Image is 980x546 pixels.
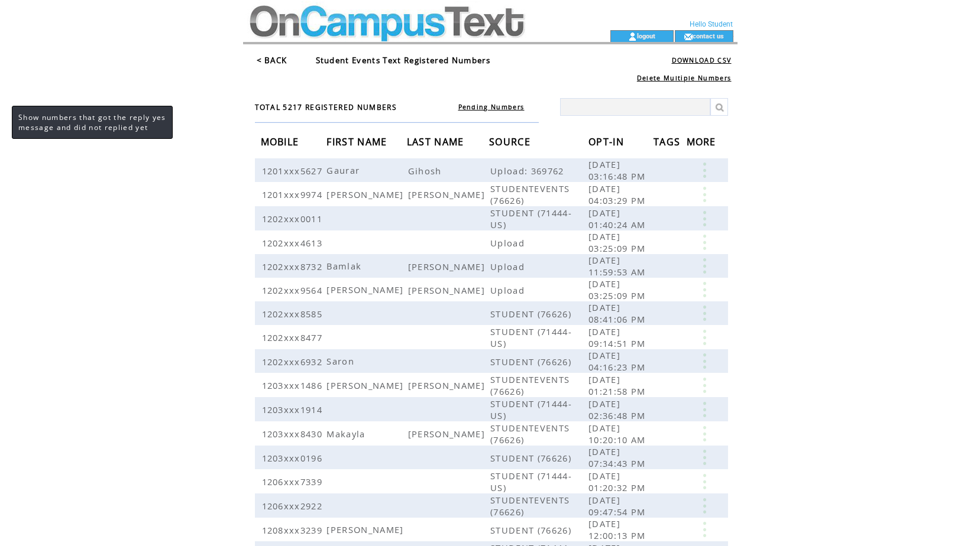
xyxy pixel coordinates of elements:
[588,254,649,278] span: [DATE] 11:59:53 AM
[255,102,397,112] span: TOTAL 5217 REGISTERED NUMBERS
[687,132,719,154] span: MORE
[262,428,326,440] span: 1203xxx8430
[262,356,326,368] span: 1202xxx6932
[588,183,649,206] span: [DATE] 04:03:29 PM
[326,138,390,145] a: FIRST NAME
[262,308,326,320] span: 1202xxx8585
[490,261,528,272] span: Upload
[588,446,649,469] span: [DATE] 07:34:43 PM
[588,326,649,349] span: [DATE] 09:14:51 PM
[588,494,649,518] span: [DATE] 09:47:54 PM
[262,165,326,177] span: 1201xxx5627
[588,278,649,301] span: [DATE] 03:25:09 PM
[262,524,326,536] span: 1208xxx3239
[407,138,467,145] a: LAST NAME
[588,158,649,182] span: [DATE] 03:16:48 PM
[262,500,326,512] span: 1206xxx2922
[262,237,326,249] span: 1202xxx4613
[490,326,572,349] span: STUDENT (71444-US)
[316,55,491,66] span: Student Events Text Registered Numbers
[654,132,683,154] span: TAGS
[490,284,528,296] span: Upload
[262,404,326,415] span: 1203xxx1914
[262,188,326,200] span: 1201xxx9974
[18,112,166,132] span: Show numbers that got the reply yes message and did not replied yet
[261,138,302,145] a: MOBILE
[490,165,567,177] span: Upload: 369762
[489,138,533,145] a: SOURCE
[490,494,570,518] span: STUDENTEVENTS (76626)
[458,103,525,111] a: Pending Numbers
[637,32,655,40] a: logout
[326,428,368,440] span: Makayla
[672,56,732,64] a: DOWNLOAD CSV
[637,74,732,82] a: Delete Multiple Numbers
[693,32,724,40] a: contact us
[490,237,528,249] span: Upload
[408,284,488,296] span: [PERSON_NAME]
[489,132,533,154] span: SOURCE
[588,301,649,325] span: [DATE] 08:41:06 PM
[262,284,326,296] span: 1202xxx9564
[262,331,326,343] span: 1202xxx8477
[588,470,649,493] span: [DATE] 01:20:32 PM
[588,518,649,541] span: [DATE] 12:00:13 PM
[407,132,467,154] span: LAST NAME
[262,261,326,272] span: 1202xxx8732
[588,349,649,373] span: [DATE] 04:16:23 PM
[326,524,406,535] span: [PERSON_NAME]
[326,260,364,272] span: Bamlak
[588,398,649,421] span: [DATE] 02:36:48 PM
[588,230,649,254] span: [DATE] 03:25:09 PM
[261,132,302,154] span: MOBILE
[408,188,488,200] span: [PERSON_NAME]
[408,261,488,272] span: [PERSON_NAME]
[326,284,406,295] span: [PERSON_NAME]
[654,138,683,145] a: TAGS
[690,20,733,28] span: Hello Student
[490,183,570,206] span: STUDENTEVENTS (76626)
[257,55,287,66] a: < BACK
[490,524,574,536] span: STUDENT (76626)
[490,373,570,397] span: STUDENTEVENTS (76626)
[262,452,326,464] span: 1203xxx0196
[490,470,572,493] span: STUDENT (71444-US)
[490,207,572,230] span: STUDENT (71444-US)
[628,32,637,41] img: account_icon.gif
[490,422,570,446] span: STUDENTEVENTS (76626)
[490,356,574,368] span: STUDENT (76626)
[588,138,627,145] a: OPT-IN
[490,308,574,320] span: STUDENT (76626)
[588,422,649,446] span: [DATE] 10:20:10 AM
[684,32,693,41] img: contact_us_icon.gif
[262,213,326,225] span: 1202xxx0011
[326,379,406,391] span: [PERSON_NAME]
[408,379,488,391] span: [PERSON_NAME]
[262,379,326,391] span: 1203xxx1486
[588,207,649,230] span: [DATE] 01:40:24 AM
[588,132,627,154] span: OPT-IN
[490,398,572,421] span: STUDENT (71444-US)
[326,188,406,200] span: [PERSON_NAME]
[408,165,445,177] span: Gihosh
[588,373,649,397] span: [DATE] 01:21:58 PM
[262,476,326,487] span: 1206xxx7339
[326,355,357,367] span: Saron
[408,428,488,440] span: [PERSON_NAME]
[326,164,363,176] span: Gaurar
[490,452,574,464] span: STUDENT (76626)
[326,132,390,154] span: FIRST NAME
